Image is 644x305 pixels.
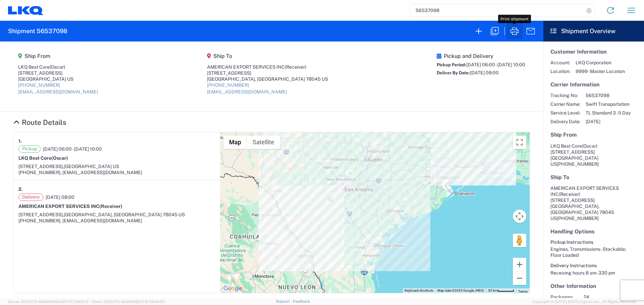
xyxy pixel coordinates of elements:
div: Engines, Transmissions - Stackable; Floor Loaded [550,246,637,258]
div: [STREET_ADDRESS] [18,70,98,76]
span: [PHONE_NUMBER] [557,216,599,221]
button: Drag Pegman onto the map to open Street View [513,234,526,247]
span: (Oscar) [50,64,65,70]
span: [DATE] 06:00 - [DATE] 10:00 [466,62,525,67]
span: Delivery Date: [550,119,580,125]
span: 56537098 [586,92,631,98]
button: Show satellite imagery [247,136,280,149]
span: TL Standard 3 - 5 Day [586,110,631,116]
span: [STREET_ADDRESS], [18,212,64,217]
span: [DATE] 06:00 - [DATE] 10:00 [43,146,102,152]
span: (Oscar) [582,143,597,149]
span: [PHONE_NUMBER] [557,161,599,167]
h5: Handling Options [550,228,637,235]
strong: AMERICAN EXPORT SERVICES INC [18,204,122,209]
img: Google [222,284,244,293]
span: [DATE] 08:00 [46,194,74,200]
button: Show street map [223,136,247,149]
span: Map data ©2025 Google, INEGI [437,289,484,292]
h5: Other Information [550,283,637,289]
strong: 1. [18,137,22,145]
a: Open this area in Google Maps (opens a new window) [222,284,244,293]
h2: Shipment 56537098 [8,27,67,35]
button: Zoom in [513,258,526,271]
span: [STREET_ADDRESS], [18,164,64,169]
button: Toggle fullscreen view [513,136,526,149]
button: Keyboard shortcuts [405,288,433,293]
span: Tracking No: [550,92,580,98]
span: LKQ Best Core [550,143,582,149]
button: Map Scale: 50 km per 46 pixels [486,288,516,293]
div: [PHONE_NUMBER], [EMAIL_ADDRESS][DOMAIN_NAME] [18,218,215,224]
div: [GEOGRAPHIC_DATA] US [18,76,98,82]
h5: Ship To [207,53,328,59]
button: Map camera controls [513,210,526,223]
h5: Ship To [550,174,637,180]
span: [DATE] [586,119,631,125]
a: [PHONE_NUMBER] [207,82,249,88]
span: 50 km [488,289,497,292]
span: Copyright © [DATE]-[DATE] Agistix Inc., All Rights Reserved [533,299,636,305]
span: [STREET_ADDRESS] [550,149,595,155]
span: 9999 - Master Location [576,68,625,74]
h5: Ship From [18,53,98,59]
span: (Oscar) [51,155,68,161]
span: Carrier Name: [550,101,580,107]
span: LKQ Corporation [576,60,625,66]
a: [PHONE_NUMBER] [18,82,60,88]
span: Pickup Period: [437,62,466,67]
span: 24 [584,294,641,300]
span: (Receiver) [99,204,122,209]
div: LKQ Best Core [18,64,98,70]
a: Support [276,299,293,303]
span: [GEOGRAPHIC_DATA] US [64,164,119,169]
span: [DATE] 09:51:12 [62,300,89,304]
header: Shipment Overview [543,21,644,42]
h5: Pickup and Delivery [437,53,525,59]
h5: Carrier Information [550,81,637,88]
h5: Ship From [550,132,637,138]
address: [GEOGRAPHIC_DATA] US [550,143,637,167]
a: [EMAIL_ADDRESS][DOMAIN_NAME] [18,89,98,94]
h6: Pickup Instructions [550,239,637,245]
a: [EMAIL_ADDRESS][DOMAIN_NAME] [207,89,287,94]
span: Deliver By Date: [437,70,470,75]
span: Location: [550,68,570,74]
div: [PHONE_NUMBER], [EMAIL_ADDRESS][DOMAIN_NAME] [18,169,215,175]
strong: LKQ Best Core [18,155,68,161]
address: [GEOGRAPHIC_DATA], [GEOGRAPHIC_DATA] 78045 US [550,185,637,221]
span: (Receiver) [559,192,580,197]
a: Terms [518,290,528,293]
span: Packages: [550,294,578,300]
div: AMERICAN EXPORT SERVICES INC [207,64,328,70]
button: Zoom out [513,272,526,285]
span: Account: [550,60,570,66]
span: (Receiver) [285,64,306,70]
div: Receiving hours 8 am- 330 pm [550,270,637,276]
span: [DATE] 08:44:20 [137,300,165,304]
span: Client: 2025.17.0-5dd568f [92,300,165,304]
span: AMERICAN EXPORT SERVICES INC [STREET_ADDRESS] [550,185,619,203]
span: [DATE] 08:00 [470,70,499,75]
h5: Customer Information [550,49,637,55]
div: [GEOGRAPHIC_DATA], [GEOGRAPHIC_DATA] 78045 US [207,76,328,82]
span: Server: 2025.17.0-16a969492de [8,300,89,304]
span: Swift Transportation [586,101,631,107]
div: [STREET_ADDRESS] [207,70,328,76]
span: Delivery [18,194,43,201]
span: [GEOGRAPHIC_DATA], [GEOGRAPHIC_DATA] 78045 US [64,212,185,217]
a: Feedback [293,299,310,303]
h6: Delivery Instructions [550,263,637,269]
span: Service Level: [550,110,580,116]
span: Pickup [18,145,41,153]
strong: 2. [18,185,23,194]
input: Shipment, tracking or reference number [411,4,584,17]
a: Hide Details [13,118,66,127]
